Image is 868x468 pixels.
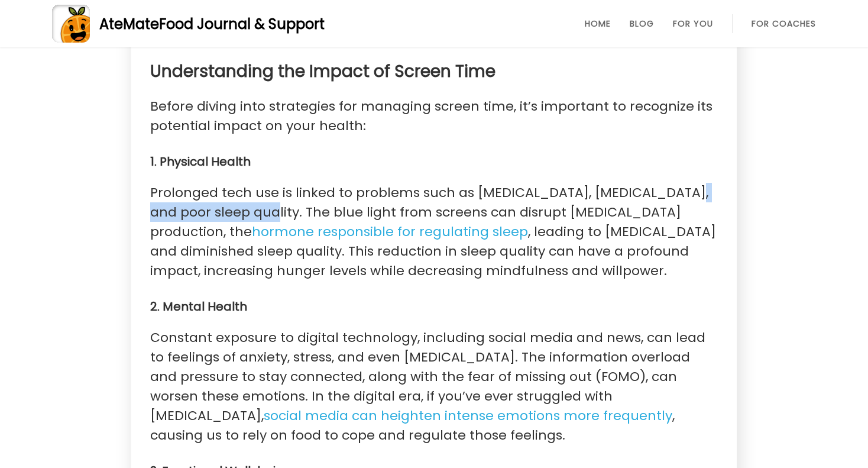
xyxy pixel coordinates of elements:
p: Prolonged tech use is linked to problems such as [MEDICAL_DATA], [MEDICAL_DATA], and poor sleep q... [150,183,718,280]
p: Constant exposure to digital technology, including social media and news, can lead to feelings of... [150,328,718,445]
a: For You [673,19,713,28]
p: Before diving into strategies for managing screen time, it’s important to recognize its potential... [150,96,718,135]
span: Food Journal & Support [159,14,325,34]
a: AteMateFood Journal & Support [52,5,816,43]
a: hormone responsible for regulating sleep [252,222,528,241]
a: For Coaches [752,19,816,28]
h3: Understanding the Impact of Screen Time [150,61,718,82]
div: AteMate [90,14,325,34]
a: Home [585,19,611,28]
a: social media can heighten intense emotions more frequently [264,406,672,425]
strong: 1. Physical Health [150,153,251,170]
h4: 2. Mental Health [150,299,718,314]
a: Blog [630,19,654,28]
